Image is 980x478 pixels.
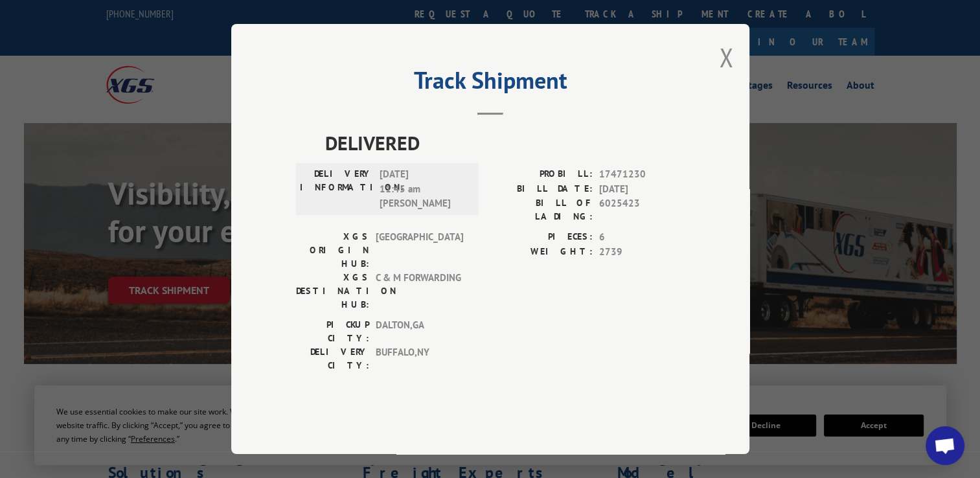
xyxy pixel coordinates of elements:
[296,71,685,96] h2: Track Shipment
[926,426,964,465] div: Open chat
[490,167,593,182] label: PROBILL:
[296,318,369,345] label: PICKUP CITY:
[376,271,463,312] span: C & M FORWARDING
[490,196,593,223] label: BILL OF LADING:
[296,345,369,372] label: DELIVERY CITY:
[599,244,685,259] span: 2739
[296,271,369,312] label: XGS DESTINATION HUB:
[490,230,593,245] label: PIECES:
[380,167,467,211] span: [DATE] 11:45 am [PERSON_NAME]
[490,181,593,196] label: BILL DATE:
[376,318,463,345] span: DALTON , GA
[599,230,685,245] span: 6
[325,128,685,157] span: DELIVERED
[719,40,733,74] button: Close modal
[300,167,373,211] label: DELIVERY INFORMATION:
[599,196,685,223] span: 6025423
[599,181,685,196] span: [DATE]
[376,345,463,372] span: BUFFALO , NY
[296,230,369,271] label: XGS ORIGIN HUB:
[490,244,593,259] label: WEIGHT:
[376,230,463,271] span: [GEOGRAPHIC_DATA]
[599,167,685,182] span: 17471230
